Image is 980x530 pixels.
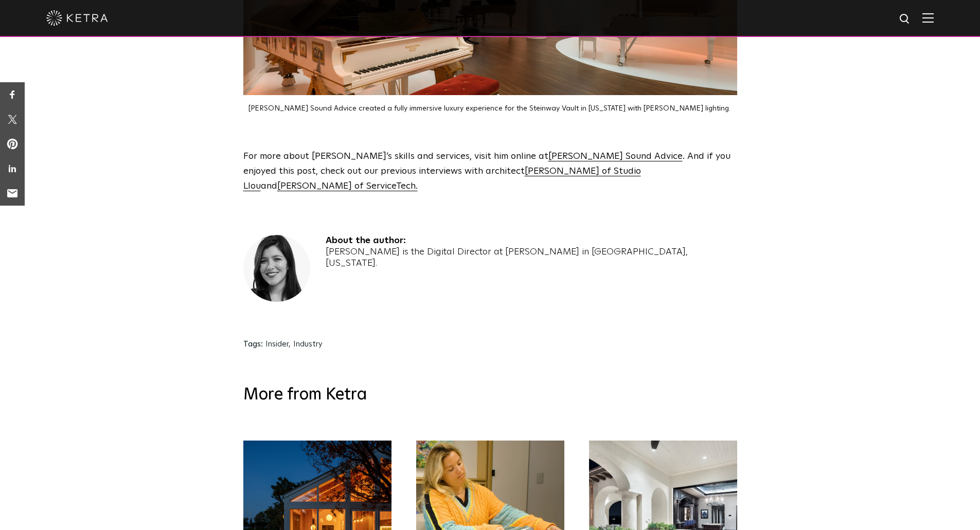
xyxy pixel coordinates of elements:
a: [PERSON_NAME] of ServiceTech. [277,181,418,191]
img: Hamburger%20Nav.svg [922,13,934,23]
a: [PERSON_NAME] Sound Advice [548,152,683,161]
a: Insider [265,340,289,348]
img: Monica Pereira [243,235,310,302]
img: search icon [899,13,912,26]
h4: About the author: [326,235,737,247]
a: Industry [293,340,323,348]
p: For more about [PERSON_NAME]’s skills and services, visit him online at . And if you enjoyed this... [243,149,737,193]
p: [PERSON_NAME] Sound Advice created a fully immersive luxury experience for the Steinway Vault in ... [248,104,737,113]
img: ketra-logo-2019-white [46,10,108,26]
span: , [289,340,291,348]
div: [PERSON_NAME] is the Digital Director at [PERSON_NAME] in [GEOGRAPHIC_DATA], [US_STATE]. [326,247,737,269]
a: [PERSON_NAME] of Studio Llou [243,167,641,191]
h3: Tags: [243,339,263,350]
h3: More from Ketra [243,385,737,406]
